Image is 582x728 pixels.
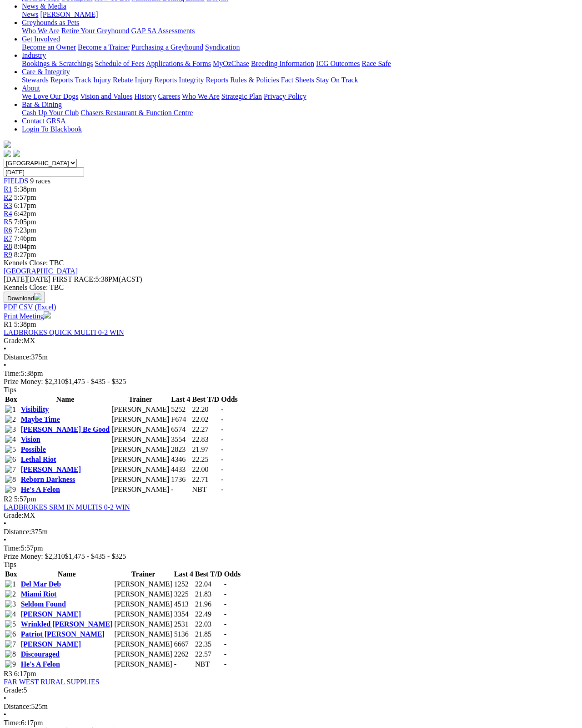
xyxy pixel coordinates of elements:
[4,267,78,275] a: [GEOGRAPHIC_DATA]
[22,117,65,125] a: Contact GRSA
[114,580,173,589] td: [PERSON_NAME]
[221,445,223,453] span: -
[4,345,6,353] span: •
[5,475,16,484] img: 8
[4,275,27,283] span: [DATE]
[192,425,220,434] td: 22.27
[4,511,578,520] div: MX
[5,415,16,424] img: 2
[5,465,16,474] img: 7
[174,580,194,589] td: 1252
[22,51,46,59] a: Industry
[230,76,279,84] a: Rules & Policies
[5,660,16,668] img: 9
[21,590,57,598] a: Miami Riot
[4,150,11,157] img: facebook.svg
[174,620,194,629] td: 2531
[4,386,16,394] span: Tips
[21,640,81,648] a: [PERSON_NAME]
[221,435,223,443] span: -
[21,580,61,588] a: Del Mar Deb
[4,353,31,361] span: Distance:
[195,640,223,649] td: 22.35
[40,10,98,18] a: [PERSON_NAME]
[111,445,170,454] td: [PERSON_NAME]
[22,101,62,108] a: Bar & Dining
[4,218,12,226] a: R5
[361,60,391,67] a: Race Safe
[174,610,194,619] td: 3354
[65,378,126,385] span: $1,475 - $435 - $325
[4,193,12,201] span: R2
[171,395,191,404] th: Last 4
[4,251,12,258] a: R9
[224,650,226,658] span: -
[21,465,81,473] a: [PERSON_NAME]
[4,320,12,328] span: R1
[224,590,226,598] span: -
[65,552,126,560] span: $1,475 - $435 - $325
[4,378,578,386] div: Prize Money: $2,310
[4,369,21,377] span: Time:
[4,185,12,193] span: R1
[174,590,194,599] td: 3225
[52,275,95,283] span: FIRST RACE:
[195,600,223,609] td: 21.96
[22,92,78,100] a: We Love Our Dogs
[111,455,170,464] td: [PERSON_NAME]
[158,92,180,100] a: Careers
[14,226,36,234] span: 7:23pm
[14,234,36,242] span: 7:46pm
[21,630,105,638] a: Patriot [PERSON_NAME]
[21,610,81,618] a: [PERSON_NAME]
[224,610,226,618] span: -
[192,485,220,494] td: NBT
[4,312,51,320] a: Print Meeting
[4,544,578,552] div: 5:57pm
[171,445,191,454] td: 2823
[264,92,306,100] a: Privacy Policy
[171,405,191,414] td: 5252
[182,92,220,100] a: Who We Are
[4,703,31,710] span: Distance:
[4,234,12,242] a: R7
[4,226,12,234] a: R6
[21,475,75,483] a: Reborn Darkness
[221,465,223,473] span: -
[4,528,578,536] div: 375m
[146,60,211,67] a: Applications & Forms
[4,303,578,311] div: Download
[14,670,36,677] span: 6:17pm
[224,580,226,588] span: -
[4,520,6,527] span: •
[224,630,226,638] span: -
[5,640,16,648] img: 7
[14,320,36,328] span: 5:38pm
[14,495,36,503] span: 5:57pm
[5,630,16,638] img: 6
[22,10,578,19] div: News & Media
[192,475,220,484] td: 22.71
[195,590,223,599] td: 21.83
[4,202,12,209] span: R3
[19,303,56,311] a: CSV (Excel)
[4,711,6,718] span: •
[4,694,6,702] span: •
[4,141,11,148] img: logo-grsa-white.png
[192,465,220,474] td: 22.00
[4,528,31,536] span: Distance:
[174,640,194,649] td: 6667
[192,455,220,464] td: 22.25
[192,395,220,404] th: Best T/D
[5,405,16,414] img: 1
[22,109,578,117] div: Bar & Dining
[221,455,223,463] span: -
[205,43,240,51] a: Syndication
[13,150,20,157] img: twitter.svg
[21,425,110,433] a: [PERSON_NAME] Be Good
[114,650,173,659] td: [PERSON_NAME]
[22,84,40,92] a: About
[5,445,16,454] img: 5
[221,485,223,493] span: -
